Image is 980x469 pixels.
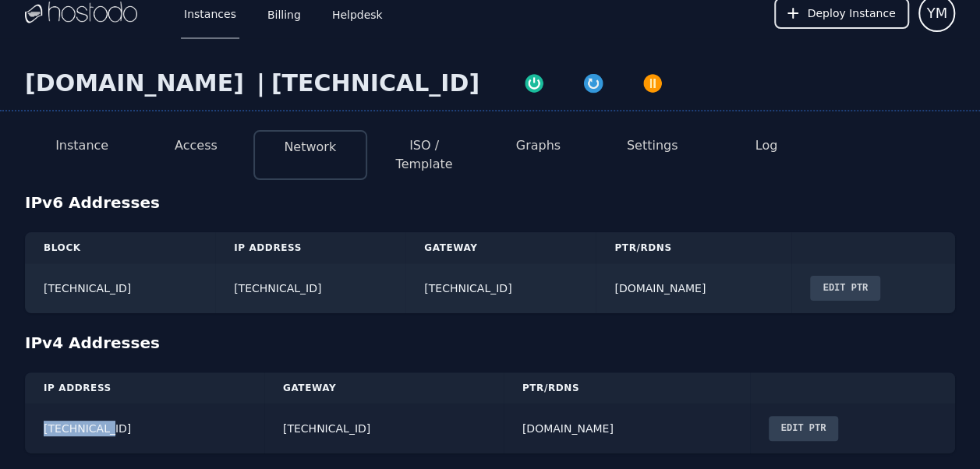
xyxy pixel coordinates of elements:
button: Power On [504,69,564,94]
td: [TECHNICAL_ID] [25,404,264,453]
th: IP Address [25,372,264,404]
td: [DOMAIN_NAME] [504,404,750,453]
th: Gateway [405,232,596,263]
button: Network [284,138,336,157]
button: Power Off [623,69,682,94]
div: [DOMAIN_NAME] [25,69,250,97]
th: Block [25,232,215,263]
span: YM [926,2,947,24]
button: Graphs [516,136,561,155]
button: Access [175,136,218,155]
div: IPv4 Addresses [25,332,955,354]
button: Restart [564,69,623,94]
td: [TECHNICAL_ID] [215,263,405,313]
td: [TECHNICAL_ID] [264,404,504,453]
th: PTR/rDNS [596,232,791,263]
img: Restart [582,72,604,94]
div: | [250,69,271,97]
img: Power On [523,72,545,94]
td: [TECHNICAL_ID] [405,263,596,313]
th: Gateway [264,372,504,404]
button: ISO / Template [380,136,469,174]
button: Log [755,136,778,155]
td: [TECHNICAL_ID] [25,263,215,313]
button: Edit PTR [769,416,839,441]
span: Deploy Instance [807,5,895,21]
button: Instance [55,136,108,155]
img: Power Off [642,72,663,94]
td: [DOMAIN_NAME] [596,263,791,313]
button: Settings [627,136,678,155]
img: Logo [25,2,137,25]
div: IPv6 Addresses [25,192,955,213]
button: Edit PTR [810,276,880,301]
div: [TECHNICAL_ID] [271,69,479,97]
th: PTR/rDNS [504,372,750,404]
th: IP Address [215,232,405,263]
